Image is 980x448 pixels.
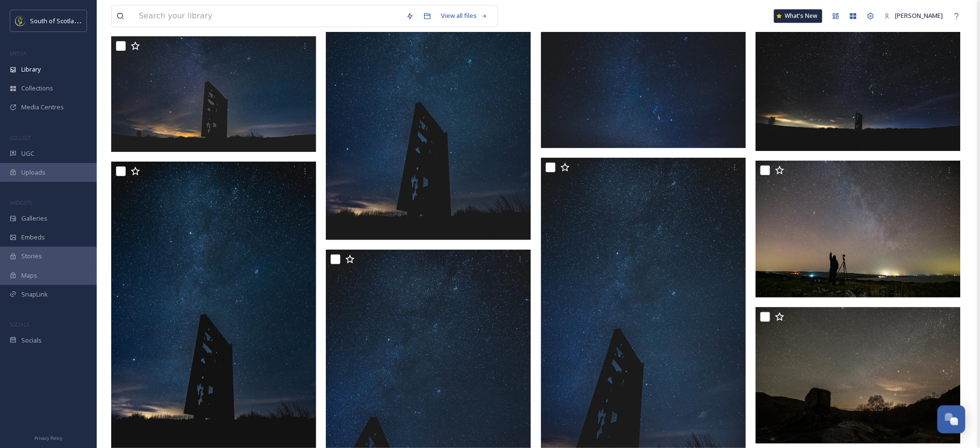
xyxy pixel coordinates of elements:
img: Pointing to Andromeda.jpg [756,161,961,297]
span: SOCIALS [10,321,29,328]
span: Embeds [21,233,45,242]
button: Open Chat [937,405,965,433]
span: UGC [21,149,34,158]
span: Library [21,65,41,74]
span: Maps [21,271,37,280]
input: Search your library [134,5,401,27]
span: Collections [21,84,53,93]
img: Langholm_Macdiarmid_Monument_Milky_Way_DIP_0036.jpg [756,15,961,151]
a: View all files [436,6,493,25]
span: South of Scotland Destination Alliance [30,16,140,25]
a: Privacy Policy [34,432,62,443]
span: MEDIA [10,50,27,57]
img: Langholm_Macdiarmid_Monument_Milky_Way_DIP_0031.jpg [541,12,746,148]
img: images.jpeg [15,16,25,26]
span: SnapLink [21,290,48,299]
img: Bruce's Stone 2.jpg [756,307,961,443]
img: Langholm_Macdiarmid_Monument_Milky_Way_DIP_0006-Pano.jpg [111,36,316,152]
span: Privacy Policy [34,435,62,441]
span: [PERSON_NAME] [895,11,943,20]
span: Stories [21,252,42,261]
span: Media Centres [21,103,64,112]
a: What's New [774,9,822,23]
span: COLLECT [10,134,30,141]
span: Galleries [21,214,47,223]
span: Socials [21,336,42,345]
span: Uploads [21,168,45,177]
a: [PERSON_NAME] [879,6,948,25]
span: WIDGETS [10,199,32,206]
